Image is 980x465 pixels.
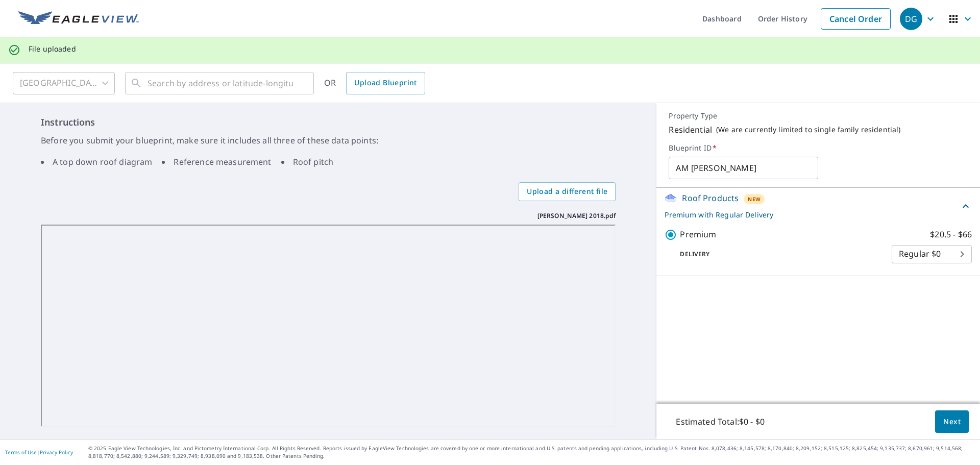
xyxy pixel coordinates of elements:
[519,182,616,201] label: Upload a different file
[669,111,968,120] p: Property Type
[148,69,293,97] input: Search by address or latitude-longitude
[748,195,761,203] span: New
[892,240,972,268] div: Regular $0
[537,211,616,221] p: [PERSON_NAME] 2018.pdf
[346,72,425,94] a: Upload Blueprint
[162,156,271,168] li: Reference measurement
[669,143,968,153] label: Blueprint ID
[680,228,716,241] p: Premium
[324,72,425,94] div: OR
[682,192,739,204] p: Roof Products
[41,134,616,146] p: Before you submit your blueprint, make sure it includes all three of these data points:
[41,156,152,168] li: A top down roof diagram
[40,449,73,456] a: Privacy Policy
[354,77,416,89] span: Upload Blueprint
[716,125,900,134] p: ( We are currently limited to single family residential )
[669,124,712,136] p: Residential
[41,115,616,129] h6: Instructions
[668,410,772,433] p: Estimated Total: $0 - $0
[527,185,607,198] span: Upload a different file
[5,449,37,456] a: Terms of Use
[943,415,961,428] span: Next
[5,449,73,455] p: |
[29,44,76,54] p: File uploaded
[665,192,972,220] div: Roof ProductsNewPremium with Regular Delivery
[41,225,616,427] iframe: christopher 2018.pdf
[665,209,960,220] p: Premium with Regular Delivery
[88,445,975,460] p: © 2025 Eagle View Technologies, Inc. and Pictometry International Corp. All Rights Reserved. Repo...
[13,69,115,97] div: [GEOGRAPHIC_DATA]
[821,8,891,30] a: Cancel Order
[930,228,972,241] p: $20.5 - $66
[900,8,922,30] div: DG
[935,410,969,433] button: Next
[281,156,334,168] li: Roof pitch
[665,250,892,259] p: Delivery
[18,11,139,27] img: EV Logo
